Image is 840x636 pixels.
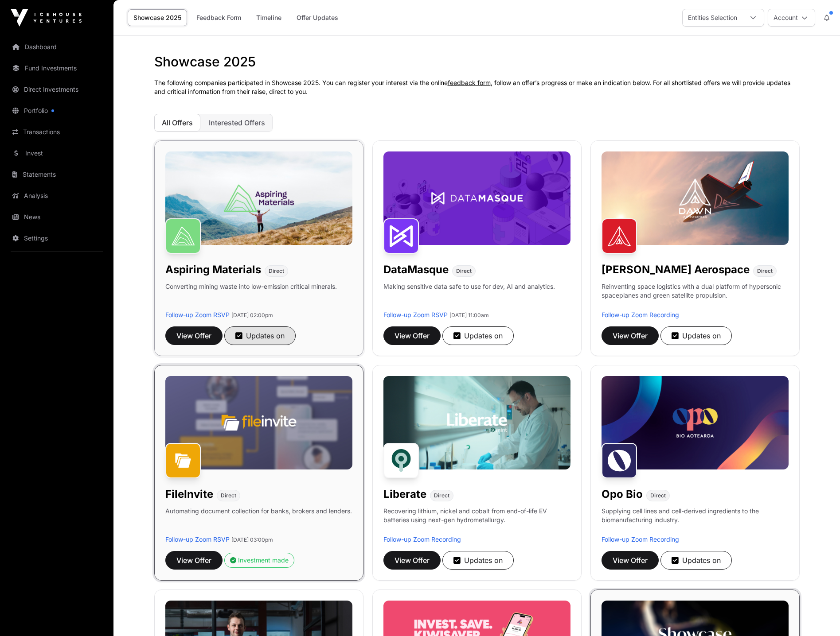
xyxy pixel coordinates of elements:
a: Fund Investments [7,58,106,78]
span: Direct [650,492,666,499]
span: Interested Offers [209,118,265,127]
img: Aspiring-Banner.jpg [165,151,352,245]
img: Liberate-Banner.jpg [383,376,570,469]
p: Supplying cell lines and cell-derived ingredients to the biomanufacturing industry. [602,507,789,524]
a: Transactions [7,122,106,142]
span: Direct [269,268,284,275]
a: Follow-up Zoom RSVP [165,535,230,543]
a: Follow-up Zoom Recording [383,535,461,543]
span: [DATE] 03:00pm [231,536,273,543]
img: Dawn-Banner.jpg [602,151,789,245]
img: DataMasque-Banner.jpg [383,151,570,245]
span: Direct [434,492,449,499]
img: Opo-Bio-Banner.jpg [602,376,789,469]
button: Updates on [442,326,514,345]
img: Aspiring Materials [165,218,201,254]
a: Settings [7,229,106,248]
a: Direct Investments [7,80,106,99]
p: Making sensitive data safe to use for dev, AI and analytics. [383,282,555,310]
h1: Showcase 2025 [154,54,800,70]
a: Follow-up Zoom RSVP [383,311,448,318]
button: Updates on [442,551,514,570]
h1: FileInvite [165,487,213,501]
p: Recovering lithium, nickel and cobalt from end-of-life EV batteries using next-gen hydrometallurgy. [383,507,570,535]
a: Invest [7,143,106,163]
span: View Offer [395,330,430,341]
button: View Offer [165,326,223,345]
a: Feedback Form [191,9,247,26]
button: View Offer [383,551,441,570]
a: Showcase 2025 [128,9,187,26]
button: Account [768,9,815,27]
button: Updates on [660,326,732,345]
span: View Offer [176,330,211,341]
iframe: Chat Widget [796,593,840,636]
h1: Aspiring Materials [165,263,261,277]
div: Updates on [672,330,721,341]
p: Automating document collection for banks, brokers and lenders. [165,507,352,535]
button: View Offer [383,326,441,345]
h1: [PERSON_NAME] Aerospace [602,263,750,277]
a: Follow-up Zoom RSVP [165,311,230,318]
div: Updates on [453,330,503,341]
img: Liberate [383,443,419,478]
button: Interested Offers [201,114,273,132]
span: Direct [221,492,236,499]
a: Timeline [250,9,287,26]
span: All Offers [162,118,193,127]
div: Updates on [453,555,503,566]
button: Investment made [224,553,294,568]
a: Follow-up Zoom Recording [602,535,679,543]
h1: Opo Bio [602,487,643,501]
a: Analysis [7,186,106,206]
div: Investment made [230,556,289,565]
button: View Offer [602,326,659,345]
p: Reinventing space logistics with a dual platform of hypersonic spaceplanes and green satellite pr... [602,282,789,310]
span: Direct [456,268,472,275]
p: The following companies participated in Showcase 2025. You can register your interest via the onl... [154,78,800,96]
img: Icehouse Ventures Logo [11,9,82,27]
button: View Offer [165,551,223,570]
a: Follow-up Zoom Recording [602,311,679,318]
span: View Offer [176,555,211,566]
span: [DATE] 11:00am [449,312,489,318]
img: FileInvite [165,443,201,478]
div: Updates on [235,330,285,341]
img: Opo Bio [602,443,637,478]
a: Portfolio [7,101,106,120]
a: Statements [7,165,106,184]
img: DataMasque [383,218,419,254]
button: Updates on [660,551,732,570]
img: File-Invite-Banner.jpg [165,376,352,469]
span: View Offer [613,555,648,566]
h1: Liberate [383,487,426,501]
img: Dawn Aerospace [602,218,637,254]
span: View Offer [613,330,648,341]
h1: DataMasque [383,263,449,277]
span: Direct [757,268,773,275]
p: Converting mining waste into low-emission critical minerals. [165,282,337,310]
button: Updates on [224,326,296,345]
span: [DATE] 02:00pm [231,312,273,318]
div: Entities Selection [683,9,742,26]
div: Updates on [672,555,721,566]
a: Dashboard [7,37,106,57]
a: Offer Updates [291,9,344,26]
a: feedback form [448,79,491,86]
button: All Offers [154,114,200,132]
button: View Offer [602,551,659,570]
span: View Offer [395,555,430,566]
a: News [7,207,106,227]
